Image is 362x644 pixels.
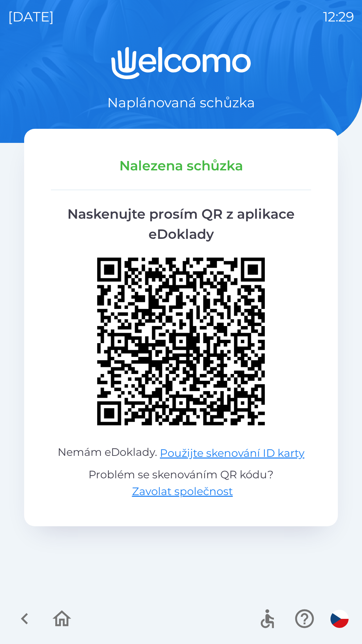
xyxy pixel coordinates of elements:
[323,7,354,27] p: 12:29
[330,610,349,628] img: cs flag
[51,467,311,500] p: Problém se skenováním QR kódu?
[8,7,54,27] p: [DATE]
[51,444,311,461] p: Nemám eDoklady.
[160,445,304,461] button: Použijte skenování ID karty
[51,204,311,244] p: Naskenujte prosím QR z aplikace eDoklady
[51,156,311,176] p: Nalezena schůzka
[107,93,255,113] p: Naplánovaná schůzka
[132,483,233,499] button: Zavolat společnost
[24,47,338,79] img: Logo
